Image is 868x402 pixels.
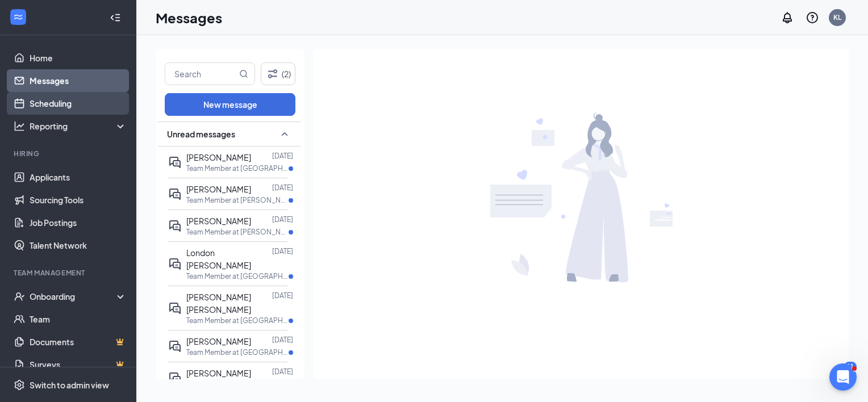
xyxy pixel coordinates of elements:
h1: Messages [156,8,222,27]
svg: UserCheck [14,291,25,302]
a: Talent Network [30,234,127,257]
svg: MagnifyingGlass [239,69,248,78]
p: [DATE] [272,151,293,161]
p: Team Member at [PERSON_NAME][GEOGRAPHIC_DATA] [186,227,289,237]
span: [PERSON_NAME] [186,152,251,162]
p: [DATE] [272,367,293,376]
svg: Notifications [781,11,794,24]
span: London [PERSON_NAME] [186,248,251,270]
p: [DATE] [272,246,293,256]
span: [PERSON_NAME] [PERSON_NAME] [186,292,251,315]
svg: QuestionInfo [806,11,819,24]
a: Home [30,47,127,69]
div: Switch to admin view [30,379,109,391]
p: Team Member at [GEOGRAPHIC_DATA] [186,164,289,173]
div: KL [833,12,841,22]
p: [DATE] [272,335,293,345]
svg: ActiveDoubleChat [168,371,182,385]
svg: ActiveDoubleChat [168,340,182,353]
p: Team Member at [PERSON_NAME][GEOGRAPHIC_DATA] [186,195,289,205]
p: [DATE] [272,183,293,192]
p: Team Member at [GEOGRAPHIC_DATA] [186,347,289,357]
input: Search [165,63,237,85]
a: Team [30,308,127,330]
p: Team Member at [GEOGRAPHIC_DATA] [186,316,289,325]
p: Team Member at [GEOGRAPHIC_DATA] [186,271,289,281]
a: Sourcing Tools [30,189,127,211]
svg: ActiveDoubleChat [168,257,182,271]
a: Messages [30,69,127,92]
svg: Settings [14,379,25,391]
a: SurveysCrown [30,353,127,376]
svg: Filter [266,67,279,81]
span: [PERSON_NAME] [186,216,251,226]
svg: ActiveDoubleChat [168,156,182,169]
svg: SmallChevronUp [278,127,291,141]
svg: WorkstreamLogo [12,11,24,23]
button: Filter (2) [261,62,295,85]
svg: ActiveDoubleChat [168,301,182,315]
svg: ActiveDoubleChat [168,219,182,233]
span: [PERSON_NAME] [186,336,251,346]
div: Hiring [14,149,124,158]
span: Unread messages [167,128,235,140]
svg: Analysis [14,120,25,132]
iframe: Intercom live chat [829,363,857,391]
p: [DATE] [272,291,293,300]
span: [PERSON_NAME] [186,184,251,194]
svg: Collapse [110,12,121,23]
div: Reporting [30,120,127,132]
a: Applicants [30,166,127,189]
div: 11 [844,362,857,371]
svg: ActiveDoubleChat [168,187,182,201]
a: Scheduling [30,92,127,115]
p: [DATE] [272,215,293,224]
button: New message [165,93,295,116]
div: Onboarding [30,291,117,302]
span: [PERSON_NAME] [186,368,251,378]
a: Job Postings [30,211,127,234]
a: DocumentsCrown [30,330,127,353]
div: Team Management [14,268,124,278]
